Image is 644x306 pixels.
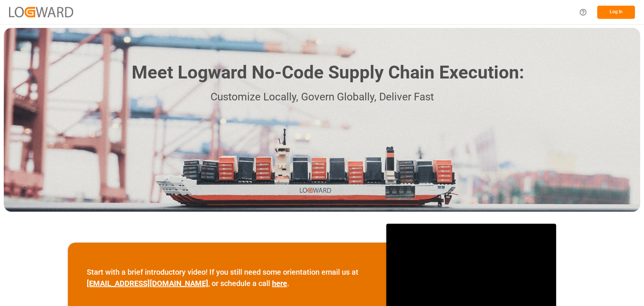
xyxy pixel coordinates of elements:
img: Logward_new_orange.png [9,7,73,17]
p: Start with a brief introductory video! If you still need some orientation email us at , or schedu... [87,266,367,289]
h1: Meet Logward No-Code Supply Chain Execution: [132,59,524,86]
p: Customize Locally, Govern Globally, Deliver Fast [120,89,524,106]
a: [EMAIL_ADDRESS][DOMAIN_NAME] [87,279,208,288]
button: Help Center [575,4,592,21]
a: here [272,279,287,288]
button: Log In [597,6,635,19]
